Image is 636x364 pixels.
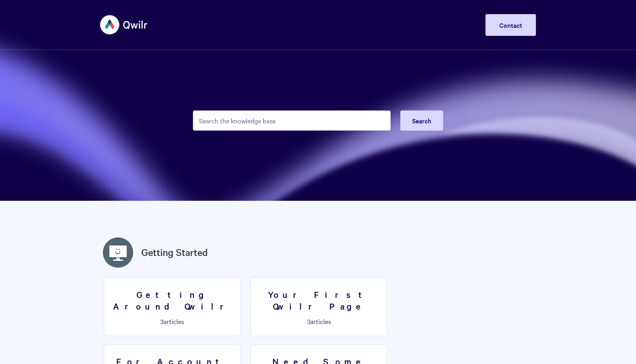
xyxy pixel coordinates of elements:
[412,116,431,125] span: Search
[109,318,235,325] p: articles
[100,10,148,40] img: Qwilr Help Center
[307,317,310,326] span: 3
[109,289,235,312] h3: Getting Around Qwilr
[256,289,382,312] h3: Your First Qwilr Page
[256,318,382,325] p: articles
[251,277,387,336] a: Your First Qwilr Page 3articles
[400,110,443,131] button: Search
[160,317,163,326] span: 3
[485,14,536,36] a: Contact
[104,277,241,336] a: Getting Around Qwilr 3articles
[141,245,208,260] a: Getting Started
[193,110,391,131] input: Search the knowledge base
